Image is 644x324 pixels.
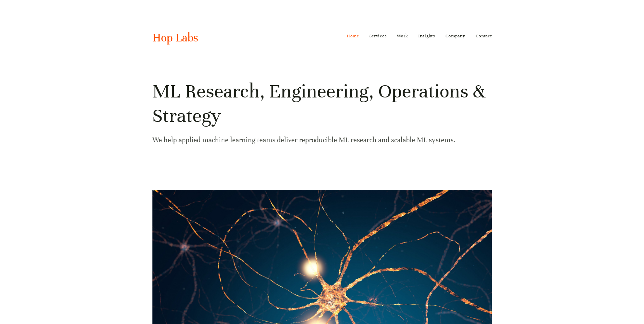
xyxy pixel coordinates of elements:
a: Home [347,31,359,41]
a: Insights [418,31,435,41]
a: Hop Labs [152,31,198,45]
h1: ML Research, Engineering, Operations & Strategy [152,79,492,128]
a: Company [445,31,465,41]
a: Services [369,31,387,41]
a: Contact [476,31,492,41]
p: We help applied machine learning teams deliver reproducible ML research and scalable ML systems. [152,134,492,146]
a: Work [397,31,408,41]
